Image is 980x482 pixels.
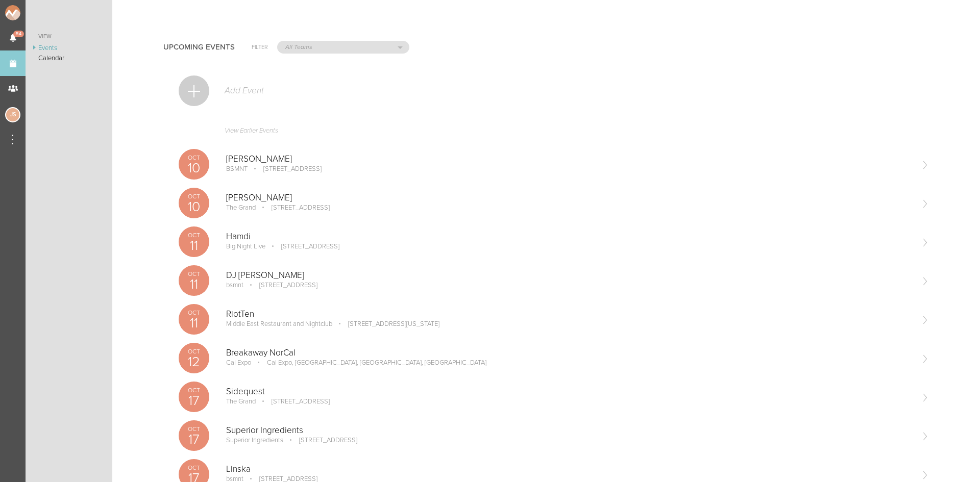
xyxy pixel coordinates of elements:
[5,107,20,122] div: Jessica Smith
[179,355,209,369] p: 12
[257,397,330,405] p: [STREET_ADDRESS]
[179,394,209,408] p: 17
[179,348,209,354] p: Oct
[253,359,486,367] p: Cal Expo, [GEOGRAPHIC_DATA], [GEOGRAPHIC_DATA], [GEOGRAPHIC_DATA]
[26,31,112,43] a: View
[179,193,209,199] p: Oct
[226,425,913,436] p: Superior Ingredients
[26,53,112,63] a: Calendar
[179,426,209,432] p: Oct
[26,43,112,53] a: Events
[226,397,256,405] p: The Grand
[226,359,251,367] p: Cal Expo
[163,43,235,52] h4: Upcoming Events
[226,154,913,164] p: [PERSON_NAME]
[179,316,209,330] p: 11
[179,200,209,214] p: 10
[179,433,209,446] p: 17
[226,309,913,319] p: RiotTen
[224,86,264,96] p: Add Event
[179,232,209,238] p: Oct
[179,121,929,145] a: View Earlier Events
[179,155,209,161] p: Oct
[285,436,357,444] p: [STREET_ADDRESS]
[179,161,209,175] p: 10
[257,204,330,212] p: [STREET_ADDRESS]
[179,387,209,393] p: Oct
[179,310,209,316] p: Oct
[179,271,209,277] p: Oct
[226,436,283,444] p: Superior Ingredients
[13,31,24,37] span: 54
[226,387,913,397] p: Sidequest
[226,193,913,203] p: [PERSON_NAME]
[226,320,332,328] p: Middle East Restaurant and Nightclub
[226,204,256,212] p: The Grand
[334,320,439,328] p: [STREET_ADDRESS][US_STATE]
[267,242,339,250] p: [STREET_ADDRESS]
[179,277,209,291] p: 11
[226,270,913,281] p: DJ [PERSON_NAME]
[179,465,209,471] p: Oct
[245,281,317,289] p: [STREET_ADDRESS]
[226,242,265,250] p: Big Night Live
[249,165,322,173] p: [STREET_ADDRESS]
[226,281,243,289] p: bsmnt
[252,43,268,52] h6: Filter
[226,165,248,173] p: BSMNT
[179,239,209,252] p: 11
[226,348,913,358] p: Breakaway NorCal
[226,232,913,242] p: Hamdi
[5,5,63,20] img: NOMAD
[226,464,913,474] p: Linska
